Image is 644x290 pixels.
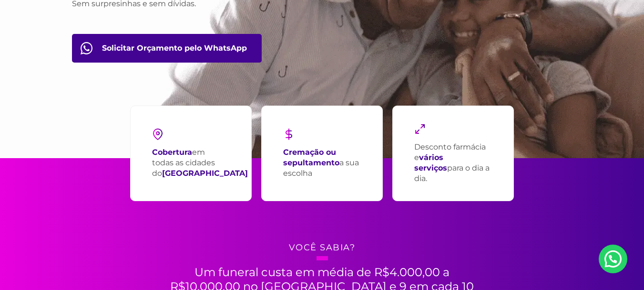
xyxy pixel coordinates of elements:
[283,148,339,167] strong: Cremação ou sepultamento
[72,34,262,63] a: Orçamento pelo WhatsApp btn-orcamento
[152,148,192,157] strong: Cobertura
[414,123,426,135] img: maximize
[162,169,248,178] strong: [GEOGRAPHIC_DATA]
[599,245,627,273] a: Nosso Whatsapp
[81,42,92,54] img: fale com consultor
[152,129,164,140] img: pin
[283,129,295,140] img: dollar
[152,147,248,179] p: em todas as cidades do
[283,147,361,179] p: a sua escolha
[414,142,492,184] p: Desconto farmácia e para o dia a dia.
[414,153,447,172] strong: vários serviços
[72,239,572,256] h4: Você sabia?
